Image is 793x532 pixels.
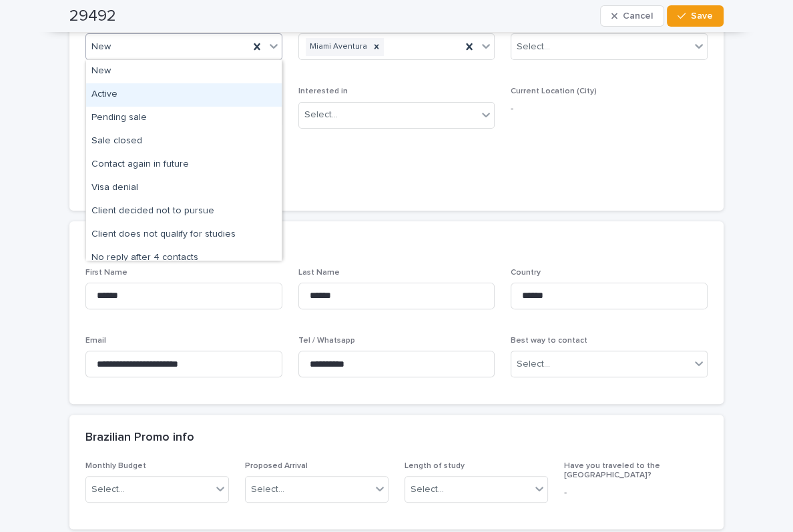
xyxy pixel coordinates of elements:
span: Cancel [623,11,653,21]
div: Miami Aventura [306,38,369,56]
span: Have you traveled to the [GEOGRAPHIC_DATA]? [564,462,660,479]
span: Best way to contact [511,337,587,345]
span: Email [85,337,106,345]
div: Sale closed [86,130,282,153]
div: Active [86,83,282,107]
div: Pending sale [86,107,282,130]
button: Cancel [600,5,664,27]
span: Current Location (City) [511,87,597,95]
p: - [564,486,708,500]
div: New [86,60,282,83]
span: Monthly Budget [85,462,146,470]
span: Country [511,269,541,277]
div: Client decided not to pursue [86,200,282,223]
span: New [91,40,111,54]
div: Client does not qualify for studies [86,223,282,247]
span: Interested in [298,87,348,95]
h2: Brazilian Promo info [85,431,194,445]
div: Visa denial [86,177,282,200]
div: Select... [517,40,550,54]
h2: 29492 [69,7,116,26]
div: Select... [517,357,550,371]
div: Select... [91,483,125,497]
span: Proposed Arrival [245,462,308,470]
div: Select... [251,483,284,497]
div: Select... [411,483,444,497]
span: Save [691,11,713,21]
div: Select... [304,108,338,122]
span: Tel / Whatsapp [298,337,355,345]
p: - [511,102,708,116]
span: Length of study [405,462,465,470]
span: Last Name [298,269,340,277]
div: No reply after 4 contacts [86,247,282,270]
button: Save [667,5,724,27]
span: First Name [85,269,127,277]
div: Contact again in future [86,153,282,177]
